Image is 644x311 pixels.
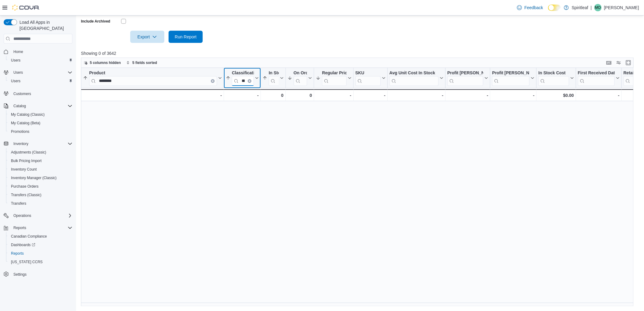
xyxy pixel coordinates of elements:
div: Michelle O [594,4,602,11]
span: Inventory Count [9,166,72,173]
span: Dashboards [11,242,35,247]
div: SKU [355,70,381,76]
button: Users [11,69,25,76]
span: MO [595,4,601,11]
button: Operations [11,212,34,219]
span: Home [13,49,23,54]
a: Dashboards [9,241,38,249]
div: Profit Margin ($) [447,70,483,86]
a: Settings [11,271,29,278]
button: Regular Price [316,70,351,86]
div: Regular Price [322,70,346,86]
span: Inventory Count [11,167,37,172]
button: Profit [PERSON_NAME] ($) [447,70,488,86]
button: Operations [1,211,75,220]
button: On Order Qty [288,70,312,86]
button: Customers [1,89,75,98]
a: Customers [11,90,33,97]
div: Profit [PERSON_NAME] (%) [492,70,530,76]
span: Dashboards [9,241,72,249]
button: Home [1,47,75,56]
span: Home [11,48,72,55]
span: Export [134,31,161,43]
span: Settings [11,270,72,278]
div: First Received Date [578,70,615,86]
div: - [316,92,351,99]
div: - [83,92,222,99]
button: Inventory Manager (Classic) [6,174,75,182]
button: Settings [1,270,75,279]
div: Product [89,70,217,76]
span: Run Report [175,34,197,40]
button: First Received Date [578,70,620,86]
span: My Catalog (Beta) [9,119,72,127]
button: Users [6,77,75,85]
label: Include Archived [81,19,110,24]
span: Promotions [9,128,72,135]
span: Operations [11,212,72,219]
a: Adjustments (Classic) [9,149,49,156]
span: Customers [13,91,31,96]
span: Catalog [11,102,72,110]
div: Classification [232,70,254,76]
div: Profit Margin (%) [492,70,530,86]
span: Catalog [13,104,26,108]
span: Transfers [11,201,26,206]
button: In Stock Cost [538,70,574,86]
span: Bulk Pricing Import [11,158,42,163]
span: 5 fields sorted [132,60,157,65]
div: - [492,92,534,99]
a: Promotions [9,128,32,135]
button: Transfers (Classic) [6,191,75,199]
div: - [390,92,443,99]
button: Run Report [169,31,203,43]
button: ProductClear input [83,70,222,86]
span: Bulk Pricing Import [9,157,72,164]
a: Purchase Orders [9,183,41,190]
button: Transfers [6,199,75,208]
span: Transfers (Classic) [11,193,41,197]
button: Adjustments (Classic) [6,148,75,157]
div: Avg Unit Cost In Stock [390,70,439,86]
div: In Stock Cost [538,70,569,76]
a: Inventory Count [9,166,39,173]
a: Canadian Compliance [9,233,49,240]
p: | [591,4,592,11]
span: Users [11,58,20,63]
div: In Stock Qty [269,70,279,76]
span: Users [11,79,20,83]
div: Avg Unit Cost In Stock [390,70,439,76]
span: Purchase Orders [9,183,72,190]
div: - [447,92,488,99]
span: Settings [13,272,26,277]
button: Keyboard shortcuts [605,59,613,66]
button: Inventory [11,140,31,147]
button: Catalog [1,102,75,110]
span: Inventory [13,141,28,146]
button: Bulk Pricing Import [6,157,75,165]
div: - [226,92,259,99]
div: SKU [355,70,381,86]
span: Washington CCRS [9,258,72,266]
button: 5 columns hidden [81,59,123,66]
a: Users [9,57,23,64]
span: Reports [11,224,72,231]
button: Inventory Count [6,165,75,174]
span: Users [11,69,72,76]
div: In Stock Qty [269,70,279,86]
a: Feedback [515,2,545,14]
button: Inventory [1,140,75,148]
span: Load All Apps in [GEOGRAPHIC_DATA] [17,19,72,31]
span: Canadian Compliance [11,234,47,239]
a: Bulk Pricing Import [9,157,44,164]
button: Users [6,56,75,65]
button: Reports [6,249,75,258]
a: Reports [9,250,26,257]
div: Profit [PERSON_NAME] ($) [447,70,483,76]
div: On Order Qty [294,70,307,86]
div: Regular Price [322,70,346,76]
div: First Received Date [578,70,615,76]
div: Classification [232,70,254,86]
button: ClassificationClear input [226,70,259,86]
span: Transfers (Classic) [9,191,72,199]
